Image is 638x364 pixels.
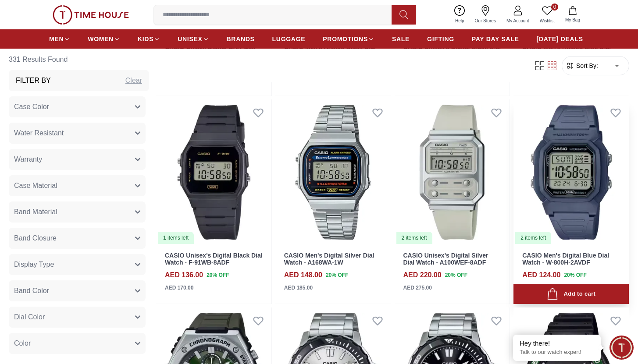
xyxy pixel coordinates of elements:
[574,61,598,70] span: Sort By:
[427,31,454,47] a: GIFTING
[14,102,49,112] span: Case Color
[403,270,442,280] h4: AED 220.00
[392,35,410,43] span: SALE
[53,5,129,25] img: ...
[560,4,585,25] button: My Bag
[396,232,432,244] div: 2 items left
[165,284,193,292] div: AED 170.00
[14,128,64,138] span: Water Resistant
[14,259,54,270] span: Display Type
[178,35,202,43] span: UNISEX
[9,228,146,249] button: Band Closure
[9,333,146,354] button: Color
[14,180,57,191] span: Case Material
[272,31,306,47] a: LUGGAGE
[445,271,467,279] span: 20 % OFF
[88,31,120,47] a: WOMEN
[9,201,146,223] button: Band Material
[16,75,51,86] h3: Filter By
[275,99,391,244] img: CASIO Men's Digital Silver Dial Watch - A168WA-1W
[9,149,146,170] button: Warranty
[9,307,146,328] button: Dial Color
[515,232,551,244] div: 2 items left
[138,31,160,47] a: KIDS
[551,4,558,11] span: 0
[14,207,57,217] span: Band Material
[471,18,499,24] span: Our Stores
[450,4,470,26] a: Help
[513,99,629,244] a: CASIO Men's Digital Blue Dial Watch - W-800H-2AVDF2 items left
[472,35,519,43] span: PAY DAY SALE
[14,154,42,165] span: Warranty
[14,286,49,296] span: Band Color
[537,35,583,43] span: [DATE] DEALS
[566,61,598,70] button: Sort By:
[323,31,374,47] a: PROMOTIONS
[535,4,560,26] a: 0Wishlist
[513,99,629,244] img: CASIO Men's Digital Blue Dial Watch - W-800H-2AVDF
[536,18,558,24] span: Wishlist
[284,284,313,292] div: AED 185.00
[537,31,583,47] a: [DATE] DEALS
[49,35,64,43] span: MEN
[9,254,146,275] button: Display Type
[503,18,533,24] span: My Account
[403,284,432,292] div: AED 275.00
[522,252,609,266] a: CASIO Men's Digital Blue Dial Watch - W-800H-2AVDF
[562,17,584,23] span: My Bag
[392,31,410,47] a: SALE
[165,270,203,280] h4: AED 136.00
[470,4,501,26] a: Our Stores
[227,35,255,43] span: BRANDS
[284,270,322,280] h4: AED 148.00
[227,31,255,47] a: BRANDS
[395,99,510,244] a: CASIO Unisex's Digital Silver Dial Watch - A100WEF-8ADF2 items left
[609,336,634,360] div: Chat Widget
[138,35,153,43] span: KIDS
[14,233,57,244] span: Band Closure
[522,270,560,280] h4: AED 124.00
[284,252,374,266] a: CASIO Men's Digital Silver Dial Watch - A168WA-1W
[178,31,209,47] a: UNISEX
[452,18,468,24] span: Help
[427,35,454,43] span: GIFTING
[326,271,348,279] span: 20 % OFF
[547,288,595,300] div: Add to cart
[513,284,629,304] button: Add to cart
[564,271,586,279] span: 20 % OFF
[403,252,488,266] a: CASIO Unisex's Digital Silver Dial Watch - A100WEF-8ADF
[9,96,146,117] button: Case Color
[395,99,510,244] img: CASIO Unisex's Digital Silver Dial Watch - A100WEF-8ADF
[156,99,271,244] img: CASIO Unisex's Digital Black Dial Watch - F-91WB-8ADF
[158,232,194,244] div: 1 items left
[207,271,229,279] span: 20 % OFF
[156,99,271,244] a: CASIO Unisex's Digital Black Dial Watch - F-91WB-8ADF1 items left
[472,31,519,47] a: PAY DAY SALE
[125,75,142,86] div: Clear
[14,338,31,349] span: Color
[14,312,45,322] span: Dial Color
[88,35,114,43] span: WOMEN
[323,35,368,43] span: PROMOTIONS
[49,31,70,47] a: MEN
[9,49,149,70] h6: 331 Results Found
[165,252,263,266] a: CASIO Unisex's Digital Black Dial Watch - F-91WB-8ADF
[9,280,146,301] button: Band Color
[520,349,594,356] p: Talk to our watch expert!
[520,339,594,348] div: Hey there!
[272,35,306,43] span: LUGGAGE
[9,175,146,196] button: Case Material
[9,123,146,144] button: Water Resistant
